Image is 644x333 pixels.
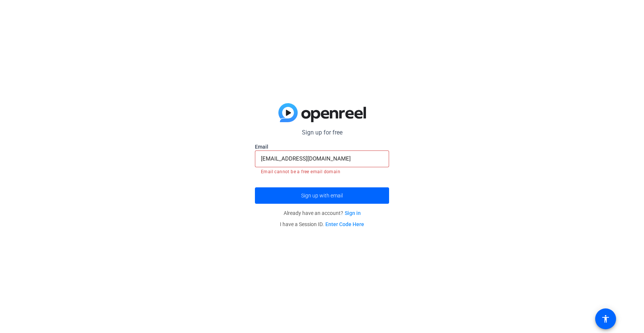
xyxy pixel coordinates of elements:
[261,167,383,175] mat-error: Email cannot be a free email domain
[261,154,383,163] input: Enter Email Address
[601,314,610,323] mat-icon: accessibility
[345,210,361,216] a: Sign in
[280,221,364,227] span: I have a Session ID.
[284,210,361,216] span: Already have an account?
[255,187,389,204] button: Sign up with email
[255,143,389,150] label: Email
[325,221,364,227] a: Enter Code Here
[255,128,389,137] p: Sign up for free
[278,103,366,123] img: blue-gradient.svg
